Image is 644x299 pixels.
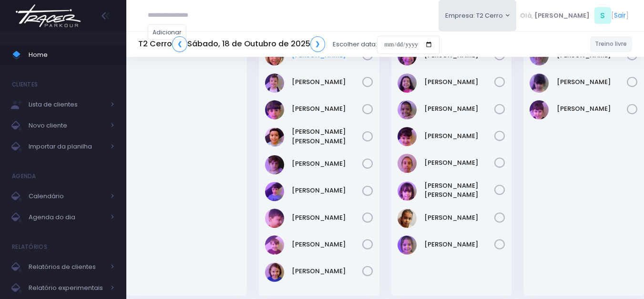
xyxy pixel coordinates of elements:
span: Lista de clientes [29,98,105,111]
span: Calendário [29,190,105,203]
span: Relatório experimentais [29,282,105,294]
img: Melissa Minotti [398,235,417,255]
span: Home [29,49,114,61]
span: Importar da planilha [29,140,105,153]
a: [PERSON_NAME] [424,213,495,223]
h4: Clientes [12,75,38,94]
span: S [594,7,611,24]
a: [PERSON_NAME] [292,104,362,114]
a: ❯ [310,36,326,52]
img: Helena Maciel dos Santos [398,100,417,119]
img: Isabela Araújo Girotto [398,127,417,146]
a: [PERSON_NAME] [292,77,362,87]
img: Laura Oliveira Alves [398,154,417,173]
a: [PERSON_NAME] [424,131,495,141]
div: [ ] [516,5,632,26]
img: Lucas Vidal [265,209,284,228]
img: Giovanna Silveira Barp [398,74,417,93]
a: [PERSON_NAME] [292,186,362,195]
span: Agenda do dia [29,211,105,224]
a: [PERSON_NAME] [PERSON_NAME] [424,181,495,200]
a: [PERSON_NAME] [292,213,362,223]
a: [PERSON_NAME] [292,240,362,249]
img: Gustavo Braga Janeiro Antunes [265,100,284,119]
img: Gabriel Afonso Frisch [265,74,284,93]
span: Olá, [520,11,533,21]
a: [PERSON_NAME] [292,267,362,276]
img: Laura Ximenes Zanini [530,100,549,119]
h5: T2 Cerro Sábado, 18 de Outubro de 2025 [138,36,325,52]
img: Luna de Barros Guerinaud [398,182,417,201]
h4: Relatórios [12,237,47,256]
img: Lucas Pesciallo [265,182,284,201]
img: Pedro Peloso [265,235,284,255]
a: [PERSON_NAME] [292,159,362,169]
span: Novo cliente [29,119,105,132]
h4: Agenda [12,167,36,186]
img: Isabela Sanseverino Curvo Candido Lima [530,74,549,93]
a: Adicionar [148,24,187,40]
a: Treino livre [590,36,633,52]
a: [PERSON_NAME] [424,240,495,249]
span: Relatórios de clientes [29,261,105,273]
div: Escolher data: [138,33,440,55]
a: [PERSON_NAME] [557,104,627,114]
a: [PERSON_NAME] [424,77,495,87]
a: [PERSON_NAME] [424,158,495,168]
img: Leonardo Ito Bueno Ramos [265,128,284,147]
span: [PERSON_NAME] [534,11,590,21]
a: [PERSON_NAME] [424,104,495,114]
a: [PERSON_NAME] [PERSON_NAME] [292,127,362,146]
img: Lorenzo Monte [265,155,284,174]
img: Maya Chinellato [398,209,417,228]
img: Ícaro Torres Longhi [265,263,284,282]
a: Sair [614,11,626,21]
a: [PERSON_NAME] [557,77,627,87]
